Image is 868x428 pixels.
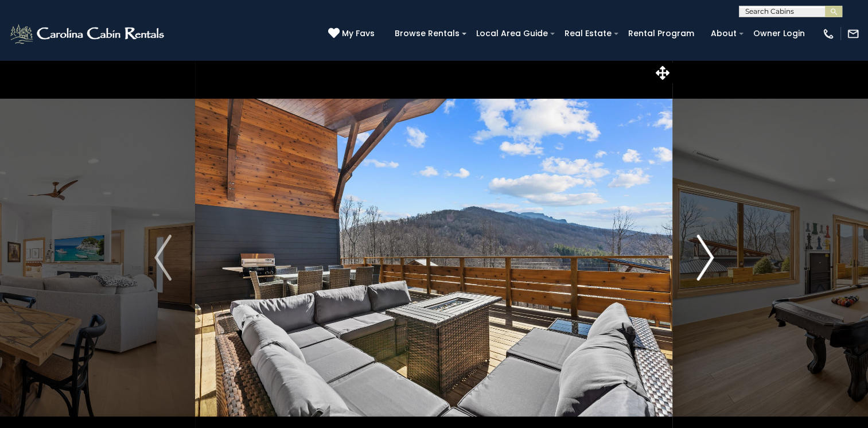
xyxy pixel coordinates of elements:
a: Local Area Guide [470,25,554,42]
a: Owner Login [748,25,811,42]
span: My Favs [342,28,375,40]
img: phone-regular-white.png [822,28,835,40]
img: White-1-2.png [9,22,168,45]
img: arrow [154,235,172,281]
img: arrow [696,235,714,281]
a: Rental Program [622,25,700,42]
a: About [705,25,742,42]
a: My Favs [328,28,377,40]
img: mail-regular-white.png [847,28,859,40]
a: Real Estate [559,25,617,42]
a: Browse Rentals [389,25,465,42]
